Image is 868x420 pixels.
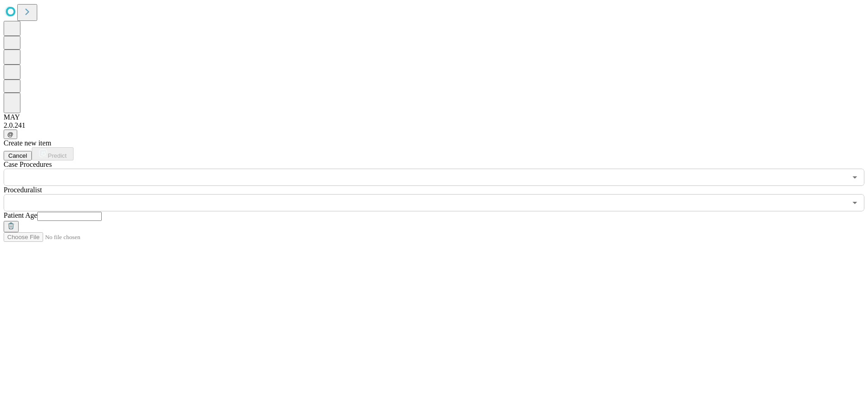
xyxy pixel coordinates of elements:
div: MAY [4,113,864,121]
span: Cancel [8,152,27,159]
button: @ [4,130,17,139]
button: Cancel [4,151,32,160]
div: 2.0.241 [4,121,864,130]
span: @ [7,131,14,138]
button: Predict [32,147,74,160]
span: Patient Age [4,211,37,219]
span: Proceduralist [4,186,42,194]
span: Create new item [4,139,51,147]
span: Predict [48,152,66,159]
button: Open [848,171,861,184]
button: Open [848,196,861,209]
span: Scheduled Procedure [4,160,52,168]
